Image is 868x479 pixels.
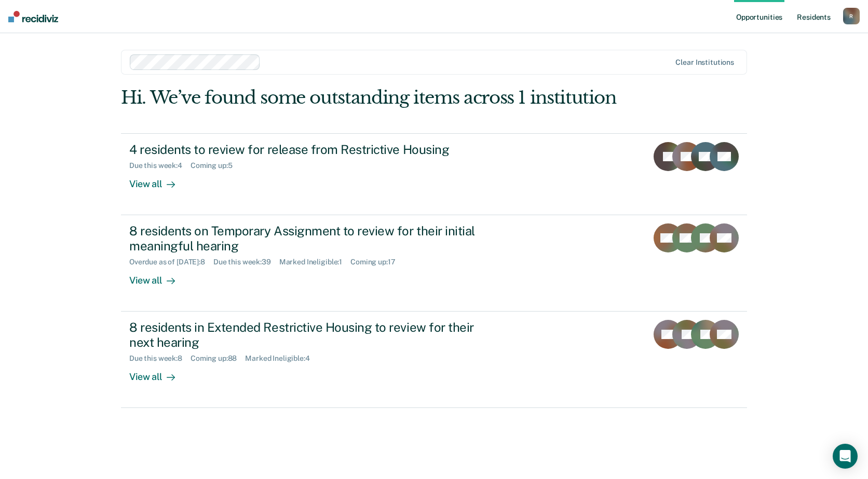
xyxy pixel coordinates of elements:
[843,8,860,24] button: R
[191,354,245,363] div: Coming up : 88
[129,170,187,190] div: View all
[121,312,747,408] a: 8 residents in Extended Restrictive Housing to review for their next hearingDue this week:8Coming...
[350,258,403,266] div: Coming up : 17
[129,320,494,350] div: 8 residents in Extended Restrictive Housing to review for their next hearing
[191,161,241,170] div: Coming up : 5
[213,258,279,266] div: Due this week : 39
[121,87,622,108] div: Hi. We’ve found some outstanding items across 1 institution
[129,354,191,363] div: Due this week : 8
[8,11,58,22] img: Recidiviz
[129,258,213,266] div: Overdue as of [DATE] : 8
[129,266,187,286] div: View all
[833,444,858,469] div: Open Intercom Messenger
[129,142,494,157] div: 4 residents to review for release from Restrictive Housing
[129,161,191,170] div: Due this week : 4
[121,215,747,312] a: 8 residents on Temporary Assignment to review for their initial meaningful hearingOverdue as of [...
[121,133,747,215] a: 4 residents to review for release from Restrictive HousingDue this week:4Coming up:5View all
[675,58,734,67] div: Clear institutions
[245,354,318,363] div: Marked Ineligible : 4
[129,223,494,253] div: 8 residents on Temporary Assignment to review for their initial meaningful hearing
[129,362,187,383] div: View all
[279,258,350,266] div: Marked Ineligible : 1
